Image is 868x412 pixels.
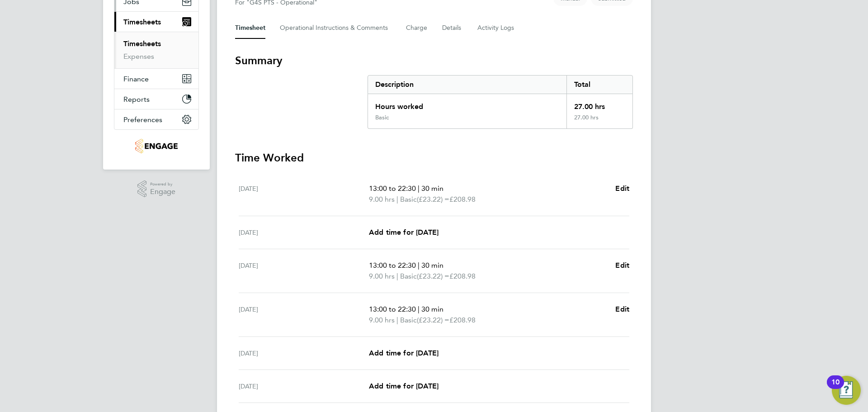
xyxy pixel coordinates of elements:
button: Activity Logs [477,17,515,39]
a: Add time for [DATE] [369,227,439,238]
span: Reports [123,95,150,104]
div: Timesheets [114,32,198,68]
span: 30 min [421,305,443,313]
span: Finance [123,75,149,83]
span: Powered by [150,180,175,188]
span: | [418,305,420,313]
h3: Summary [235,53,633,68]
a: Edit [615,183,629,194]
div: [DATE] [239,227,369,238]
div: Hours worked [368,94,566,114]
span: 30 min [421,184,443,193]
button: Open Resource Center, 10 new notifications [832,376,861,405]
a: Go to home page [114,139,199,153]
span: | [396,316,398,324]
span: | [396,195,398,204]
button: Timesheets [114,12,198,32]
span: Edit [615,305,629,313]
div: Total [566,76,632,94]
span: £208.98 [449,316,476,324]
span: Add time for [DATE] [369,382,439,390]
span: 13:00 to 22:30 [369,184,416,193]
span: | [396,272,398,280]
span: Edit [615,184,629,193]
span: (£23.22) = [417,316,449,324]
span: Preferences [123,115,162,124]
div: [DATE] [239,304,369,326]
span: £208.98 [449,195,476,204]
span: 9.00 hrs [369,272,395,280]
div: [DATE] [239,381,369,392]
button: Timesheet [235,17,265,39]
button: Finance [114,69,198,89]
button: Reports [114,89,198,109]
span: £208.98 [449,272,476,280]
span: 13:00 to 22:30 [369,305,416,313]
div: 27.00 hrs [566,94,632,114]
span: Basic [400,315,417,326]
a: Expenses [123,52,154,61]
span: | [418,184,420,193]
span: Add time for [DATE] [369,228,439,237]
span: 9.00 hrs [369,195,395,204]
span: (£23.22) = [417,272,449,280]
a: Powered byEngage [137,180,176,198]
span: 9.00 hrs [369,316,395,324]
span: Basic [400,194,417,205]
span: 13:00 to 22:30 [369,261,416,270]
span: Timesheets [123,18,161,26]
button: Details [442,17,463,39]
a: Edit [615,304,629,315]
span: Edit [615,261,629,270]
h3: Time Worked [235,151,633,165]
span: (£23.22) = [417,195,449,204]
button: Operational Instructions & Comments [280,17,392,39]
span: | [418,261,420,270]
span: Add time for [DATE] [369,349,439,357]
span: Engage [150,188,175,196]
span: 30 min [421,261,443,270]
div: Summary [368,75,633,129]
div: [DATE] [239,183,369,205]
a: Add time for [DATE] [369,381,439,392]
div: 27.00 hrs [566,114,632,128]
button: Preferences [114,109,198,129]
a: Add time for [DATE] [369,348,439,359]
span: Basic [400,271,417,282]
div: Description [368,76,566,94]
button: Charge [406,17,428,39]
a: Timesheets [123,39,161,48]
div: [DATE] [239,260,369,282]
div: Basic [375,114,389,121]
div: [DATE] [239,348,369,359]
a: Edit [615,260,629,271]
img: g4s7-logo-retina.png [135,139,177,153]
div: 10 [831,382,840,394]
